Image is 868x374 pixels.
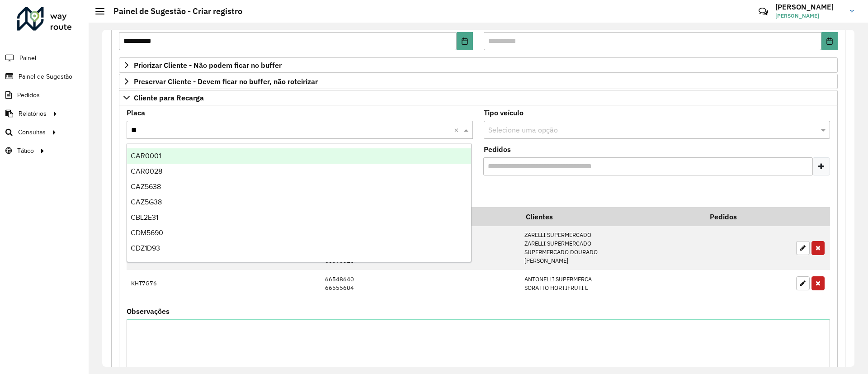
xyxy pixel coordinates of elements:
[457,32,473,50] button: Choose Date
[18,128,46,137] span: Consultas
[19,53,36,63] span: Painel
[131,183,161,190] span: CAZ5638
[119,74,838,89] a: Preservar Cliente - Devem ficar no buffer, não roteirizar
[775,3,843,11] h3: [PERSON_NAME]
[131,152,161,160] span: CAR0001
[17,146,34,156] span: Tático
[127,306,170,317] label: Observações
[484,107,524,118] label: Tipo veículo
[19,72,72,81] span: Painel de Sugestão
[127,270,204,297] td: KHT7G76
[520,270,704,297] td: ANTONELLI SUPERMERCA SORATTO HORTIFRUTI L
[520,226,704,270] td: ZARELLI SUPERMERCADO ZARELLI SUPERMERCADO SUPERMERCADO DOURADO [PERSON_NAME]
[131,244,160,252] span: CDZ1D93
[775,12,843,20] span: [PERSON_NAME]
[134,62,282,69] span: Priorizar Cliente - Não podem ficar no buffer
[119,57,838,73] a: Priorizar Cliente - Não podem ficar no buffer
[520,207,704,226] th: Clientes
[19,109,47,118] span: Relatórios
[821,32,838,50] button: Choose Date
[134,94,204,101] span: Cliente para Recarga
[127,143,472,262] ng-dropdown-panel: Options list
[127,107,145,118] label: Placa
[754,2,773,21] a: Contato Rápido
[131,229,163,237] span: CDM5690
[131,167,162,175] span: CAR0028
[321,270,520,297] td: 66548640 66555604
[703,207,791,226] th: Pedidos
[131,213,158,221] span: CBL2E31
[104,6,242,16] h2: Painel de Sugestão - Criar registro
[454,124,462,135] span: Clear all
[119,90,838,105] a: Cliente para Recarga
[134,78,318,85] span: Preservar Cliente - Devem ficar no buffer, não roteirizar
[131,198,162,206] span: CAZ5G38
[17,90,40,100] span: Pedidos
[484,144,511,155] label: Pedidos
